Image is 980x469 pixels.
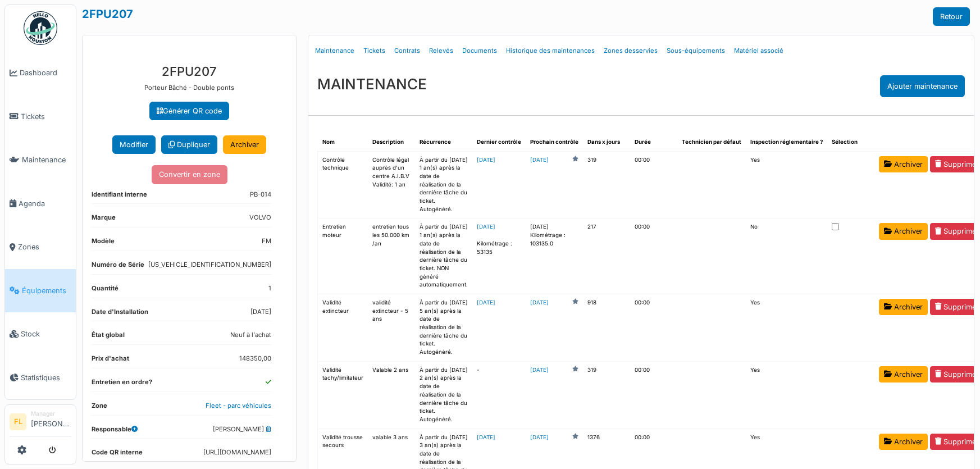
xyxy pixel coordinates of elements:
[415,218,472,294] td: À partir du [DATE] 1 an(s) après la date de réalisation de la dernière tâche du ticket. NON génér...
[92,64,287,79] h3: 2FPU207
[5,182,76,226] a: Agenda
[750,157,760,163] span: translation missing: fr.shared.yes
[92,330,125,344] dt: État global
[230,330,271,340] dd: Neuf à l'achat
[318,151,368,218] td: Contrôle technique
[21,329,71,339] span: Stock
[368,151,415,218] td: Contrôle légal auprès d'un centre A.I.B.V Validité: 1 an
[19,198,71,209] span: Agenda
[477,434,495,440] a: [DATE]
[249,213,271,222] dd: VOLVO
[583,294,630,361] td: 918
[526,134,583,151] th: Prochain contrôle
[415,361,472,429] td: À partir du [DATE] 2 an(s) après la date de réalisation de la dernière tâche du ticket. Autogénéré.
[223,135,266,154] a: Archiver
[92,236,115,251] dt: Modèle
[599,38,662,64] a: Zones desservies
[879,223,928,239] a: Archiver
[92,213,116,227] dt: Marque
[630,151,677,218] td: 00:00
[415,151,472,218] td: À partir du [DATE] 1 an(s) après la date de réalisation de la dernière tâche du ticket. Autogénéré.
[677,134,746,151] th: Technicien par défaut
[368,218,415,294] td: entretien tous les 50.000 km /an
[477,299,495,306] a: [DATE]
[92,307,148,321] dt: Date d'Installation
[92,425,138,439] dt: Responsable
[425,38,458,64] a: Relevés
[530,299,549,307] a: [DATE]
[262,236,271,246] dd: FM
[318,361,368,429] td: Validité tachy/limitateur
[20,67,71,78] span: Dashboard
[148,260,271,270] dd: [US_VEHICLE_IDENTIFICATION_NUMBER]
[92,260,144,274] dt: Numéro de Série
[213,425,271,434] dd: [PERSON_NAME]
[880,75,965,97] div: Ajouter maintenance
[318,134,368,151] th: Nom
[206,402,271,409] a: Fleet - parc véhicules
[92,190,147,204] dt: Identifiant interne
[472,134,526,151] th: Dernier contrôle
[92,401,107,415] dt: Zone
[630,361,677,429] td: 00:00
[318,218,368,294] td: Entretien moteur
[583,151,630,218] td: 319
[161,135,217,154] a: Dupliquer
[827,134,874,151] th: Sélection
[5,95,76,139] a: Tickets
[530,156,549,165] a: [DATE]
[879,434,928,450] a: Archiver
[630,134,677,151] th: Durée
[5,356,76,400] a: Statistiques
[18,242,71,252] span: Zones
[530,434,549,442] a: [DATE]
[21,111,71,122] span: Tickets
[630,218,677,294] td: 00:00
[92,284,118,298] dt: Quantité
[112,135,156,154] button: Modifier
[630,294,677,361] td: 00:00
[31,409,71,418] div: Manager
[477,157,495,163] a: [DATE]
[933,7,970,26] a: Retour
[311,38,359,64] a: Maintenance
[472,361,526,429] td: -
[368,361,415,429] td: Valable 2 ans
[5,269,76,313] a: Équipements
[92,354,129,368] dt: Prix d'achat
[879,366,928,383] a: Archiver
[583,218,630,294] td: 217
[750,224,758,230] span: translation missing: fr.shared.no
[203,448,271,457] dd: [URL][DOMAIN_NAME]
[21,372,71,383] span: Statistiques
[10,409,71,436] a: FL Manager[PERSON_NAME]
[31,409,71,434] li: [PERSON_NAME]
[730,38,788,64] a: Matériel associé
[368,294,415,361] td: validité extincteur - 5 ans
[5,51,76,95] a: Dashboard
[750,434,760,440] span: translation missing: fr.shared.yes
[149,102,229,120] a: Générer QR code
[879,299,928,315] a: Archiver
[250,190,271,199] dd: PB-014
[92,448,143,462] dt: Code QR interne
[583,134,630,151] th: Dans x jours
[5,312,76,356] a: Stock
[5,138,76,182] a: Maintenance
[415,294,472,361] td: À partir du [DATE] 5 an(s) après la date de réalisation de la dernière tâche du ticket. Autogénéré.
[359,38,390,64] a: Tickets
[662,38,730,64] a: Sous-équipements
[92,83,287,93] p: Porteur Bâché - Double ponts
[82,7,133,21] a: 2FPU207
[746,134,827,151] th: Inspection réglementaire ?
[472,218,526,294] td: Kilométrage : 53135
[24,11,57,45] img: Badge_color-CXgf-gQk.svg
[390,38,425,64] a: Contrats
[239,354,271,363] dd: 148350,00
[415,134,472,151] th: Récurrence
[477,224,495,230] a: [DATE]
[750,367,760,373] span: translation missing: fr.shared.yes
[530,366,549,375] a: [DATE]
[458,38,502,64] a: Documents
[22,154,71,165] span: Maintenance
